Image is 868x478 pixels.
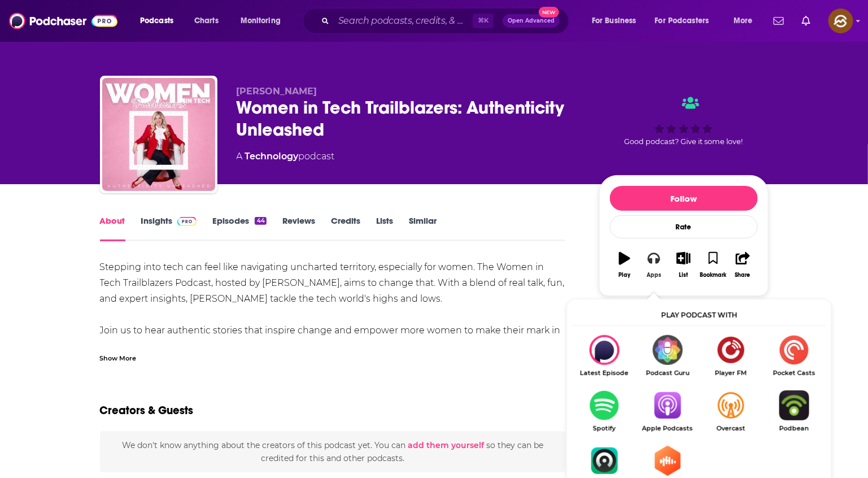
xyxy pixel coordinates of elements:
div: 44 [255,217,266,225]
a: Lists [376,215,393,241]
span: For Business [592,13,636,29]
input: Search podcasts, credits, & more... [334,12,473,30]
span: Apple Podcasts [636,425,699,432]
div: Apps [647,272,661,279]
div: Bookmark [700,272,726,279]
span: Podcasts [140,13,173,29]
button: open menu [584,12,651,30]
button: open menu [233,12,295,30]
img: Podchaser Pro [177,217,197,226]
a: SpotifySpotify [573,390,636,432]
a: Similar [409,215,437,241]
button: Show profile menu [828,8,853,33]
span: Podcast Guru [636,370,699,377]
span: More [734,13,753,29]
span: Charts [194,13,219,29]
a: Podcast GuruPodcast Guru [636,335,699,377]
img: Podchaser - Follow, Share and Rate Podcasts [9,10,117,32]
a: Apple PodcastsApple Podcasts [636,390,699,432]
span: Logged in as hey85204 [828,8,853,33]
span: Latest Episode [573,370,636,377]
div: Play podcast with [573,305,826,326]
span: Good podcast? Give it some love! [625,137,743,146]
a: Show notifications dropdown [769,11,788,31]
div: Share [735,272,751,279]
a: PodbeanPodbean [762,390,826,432]
span: Overcast [699,425,762,432]
button: Open AdvancedNew [503,14,560,28]
h2: Creators & Guests [100,403,194,418]
div: List [679,272,688,279]
a: OvercastOvercast [699,390,762,432]
span: Spotify [573,425,636,432]
span: For Podcasters [655,13,709,29]
button: Apps [639,245,669,285]
div: Women in Tech Trailblazers: Authenticity Unleashed on Latest Episode [573,335,636,377]
button: List [669,245,698,285]
div: Rate [610,215,758,238]
div: Good podcast? Give it some love! [599,86,769,156]
button: open menu [726,12,767,30]
div: Stepping into tech can feel like navigating uncharted territory, especially for women. The Women ... [100,259,566,354]
span: Pocket Casts [762,370,826,377]
button: open menu [132,12,188,30]
a: Credits [331,215,360,241]
a: Episodes44 [212,215,266,241]
span: We don't know anything about the creators of this podcast yet . You can so they can be credited f... [122,440,543,463]
span: [PERSON_NAME] [237,86,317,97]
a: About [100,215,125,241]
a: Player FMPlayer FM [699,335,762,377]
button: add them yourself [408,441,484,450]
span: Podbean [762,425,826,432]
a: Charts [187,12,225,30]
a: Technology [245,151,299,162]
span: Open Advanced [508,18,555,24]
button: Play [610,245,639,285]
button: Share [728,245,757,285]
a: InsightsPodchaser Pro [141,215,197,241]
div: A podcast [237,150,335,163]
img: User Profile [828,8,853,33]
a: Show notifications dropdown [797,11,815,31]
span: ⌘ K [473,14,494,28]
img: Women in Tech Trailblazers: Authenticity Unleashed [102,78,215,191]
a: Pocket CastsPocket Casts [762,335,826,377]
span: Player FM [699,370,762,377]
button: Bookmark [699,245,728,285]
button: Follow [610,186,758,211]
div: Play [618,272,630,279]
a: Reviews [282,215,315,241]
button: open menu [648,12,726,30]
span: Monitoring [241,13,281,29]
span: New [539,7,559,18]
div: Search podcasts, credits, & more... [313,8,580,34]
